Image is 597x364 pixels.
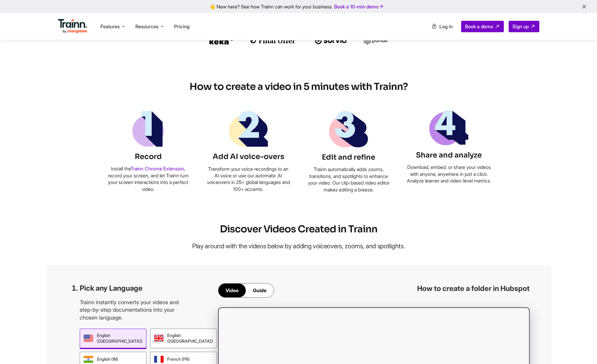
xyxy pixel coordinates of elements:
a: Book a 10-min demo [333,2,385,11]
span: Log in [439,23,453,29]
div: Guide [246,283,274,297]
a: Log in [428,21,456,32]
a: Trainn Chrome Extension [131,166,184,172]
img: step-four | | Video creation | Online video creator | Online video editor [429,111,468,145]
h3: Record [106,152,190,162]
img: uk english | Trainn [154,335,164,342]
span: Resources [135,23,158,30]
img: us english | Trainn [84,335,93,342]
img: Trainn Logo [58,19,88,33]
img: indian english | Trainn [84,356,93,363]
h3: Pick any Language [80,283,188,293]
p: Trainn instantly converts your videos and step-by-step documentations into your chosen language. [80,298,188,321]
iframe: Chat Widget [567,335,597,364]
span: Book a demo [465,23,493,29]
p: Transform your voice recordings to an AI voice or use our automatic AI voiceovers in 25+ global l... [206,166,291,193]
img: step-two | | Video creation | Online video creator | Online video editor [229,111,268,147]
h3: How to create a folder in Hubspot [417,283,530,294]
img: step-one | | Video creation | Online video creator | Online video editor [132,111,164,147]
div: English ([GEOGRAPHIC_DATA]) [80,329,146,348]
h2: How to create a video in 5 minutes with Trainn? [172,81,425,93]
div: Video [218,283,246,297]
a: Book a demo [461,21,504,32]
h3: Add AI voice-overs [206,152,291,162]
div: 👋 New here? See how Trainn can work for your business. [4,4,593,9]
span: Sign up [512,23,529,29]
span: Features [100,23,120,30]
p: Play around with the videos below by adding voiceovers, zooms, and spotlights. [186,239,411,253]
img: french | Trainn [154,356,164,363]
p: Trainn automatically adds zooms, transitions, and spotlights to enhance your video. Our clip-base... [306,166,391,193]
a: Pricing [174,23,189,29]
a: Sign up [509,21,539,32]
img: step-three | | Video creation | Online video creator | Online video editor [329,111,368,147]
h3: Share and analyze [407,150,491,161]
h2: Discover Videos Created in Trainn [186,223,411,236]
div: English ([GEOGRAPHIC_DATA]) [150,329,217,348]
h3: Edit and refine [306,152,391,163]
p: Install the , record your screen, and let Trainn turn your screen interactions into a perfect video. [106,165,190,192]
p: Download, embed, or share your videos with anyone, anywhere in just a click. Analyze learner and ... [407,164,491,184]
